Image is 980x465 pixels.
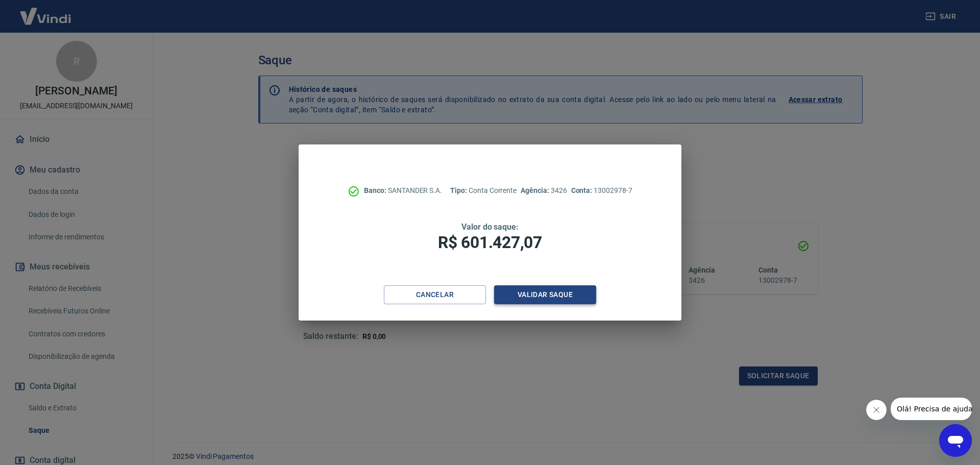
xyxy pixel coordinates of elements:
[939,424,972,457] iframe: Botão para abrir a janela de mensagens
[450,185,517,196] p: Conta Corrente
[494,285,596,304] button: Validar saque
[450,186,469,194] span: Tipo:
[571,186,594,194] span: Conta:
[521,185,567,196] p: 3426
[461,222,519,232] span: Valor do saque:
[384,285,486,304] button: Cancelar
[571,185,632,196] p: 13002978-7
[866,400,887,420] iframe: Fechar mensagem
[364,186,388,194] span: Banco:
[438,233,542,252] span: R$ 601.427,07
[6,7,86,15] span: Olá! Precisa de ajuda?
[891,398,972,420] iframe: Mensagem da empresa
[364,185,442,196] p: SANTANDER S.A.
[521,186,551,194] span: Agência:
